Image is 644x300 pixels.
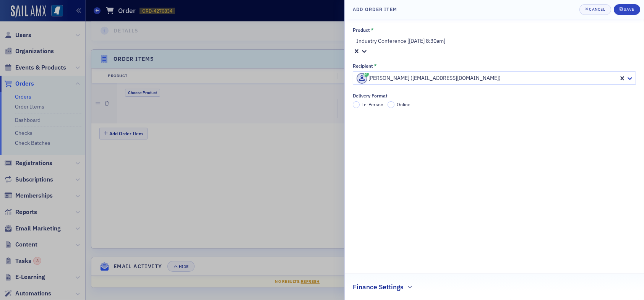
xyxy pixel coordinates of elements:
div: Cancel [589,7,605,11]
abbr: This field is required [374,63,377,68]
span: In-Person [362,101,384,107]
button: Save [614,4,640,15]
div: Product [353,27,370,33]
h4: Add Order Item [353,6,397,13]
input: In-Person [353,101,360,108]
input: Online [388,101,394,108]
h2: Finance Settings [353,282,404,292]
abbr: This field is required [371,27,374,32]
div: Delivery Format [353,93,388,99]
div: Recipient [353,63,373,69]
button: Cancel [579,4,611,15]
div: [PERSON_NAME] ([EMAIL_ADDRESS][DOMAIN_NAME]) [357,73,617,84]
div: Save [624,7,634,11]
span: Online [397,101,411,107]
